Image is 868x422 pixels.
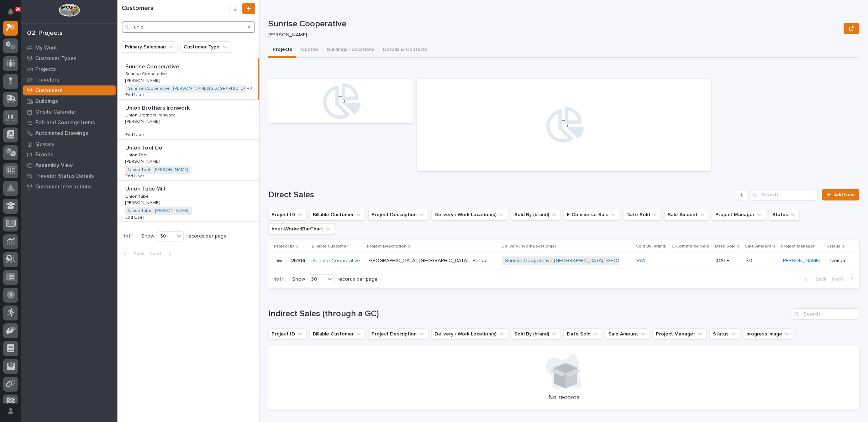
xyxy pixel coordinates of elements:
button: Delivery / Work Location(s) [431,328,508,340]
a: Sunrise CooperativeSunrise Cooperative Sunrise CooperativeSunrise Cooperative [PERSON_NAME][PERSO... [117,58,259,100]
p: Customer Types [35,56,77,62]
a: Assembly View [21,160,117,171]
p: Union Tube [125,193,150,199]
span: + 3 [247,87,252,91]
p: Customer Interactions [35,184,92,190]
button: hoursWorkedBarChart [268,223,335,235]
p: Show [141,233,154,239]
a: Customers [21,85,117,96]
p: Traveler Status Details [35,173,94,179]
a: Brands [21,149,117,160]
a: Union Tool CoUnion Tool Co Union ToolUnion Tool [PERSON_NAME][PERSON_NAME] Union Tool - [PERSON_N... [117,140,259,181]
a: Sunrise Cooperative [312,258,360,264]
p: Show [292,276,305,282]
p: 1 of 1 [117,228,138,245]
p: [PERSON_NAME] [125,118,161,124]
button: Date Sold [564,328,602,340]
button: Quotes [296,43,323,58]
span: Back [811,276,826,282]
p: Date Sold [715,243,736,250]
p: Union Brothers Ironwork [125,103,191,111]
img: Workspace Logo [59,4,80,17]
p: Buildings [35,98,58,105]
p: Fab and Coatings Items [35,120,95,126]
input: Search [792,308,859,320]
a: Union Brothers IronworkUnion Brothers Ironwork Union Brothers IronworkUnion Brothers Ironwork [PE... [117,100,259,140]
div: Notifications90 [9,9,18,20]
p: Invoiced [828,258,848,264]
button: Status [769,209,800,220]
p: End User [125,91,146,98]
button: Back [799,276,829,282]
tr: 2510625106 Sunrise Cooperative [GEOGRAPHIC_DATA], [GEOGRAPHIC_DATA] - Periodic Inspection[GEOGRAP... [268,253,859,269]
p: Status [827,243,841,250]
p: Brands [35,152,53,158]
a: Fab and Coatings Items [21,117,117,128]
a: Automated Drawings [21,128,117,139]
button: Sold By (brand) [511,209,561,220]
button: Next [829,276,859,282]
button: Project Description [368,328,428,340]
p: Travelers [35,77,59,83]
a: [PERSON_NAME] [782,258,821,264]
p: Sunrise Cooperative [125,62,180,70]
p: Project ID [274,243,294,250]
button: Billable Customer [310,209,365,220]
p: - [125,126,127,131]
button: Next [147,251,178,257]
p: [PERSON_NAME] [125,199,161,205]
p: Union Brothers Ironwork [125,111,176,118]
button: E-Commerce Sale [564,209,620,220]
p: Customers [35,88,63,94]
p: End User [125,172,146,179]
p: Billable Customer [312,243,348,250]
a: My Work [21,42,117,53]
button: Sale Amount [664,209,709,220]
p: 25106 [291,256,307,264]
p: [PERSON_NAME] [268,32,838,38]
button: Sold By (brand) [511,328,561,340]
button: Project Manager [653,328,707,340]
p: Sale Amount [745,243,772,250]
span: Next [832,276,848,282]
p: Sunrise Cooperative [268,19,841,29]
p: [DATE] [716,258,740,264]
button: Status [710,328,740,340]
a: Sunrise Cooperative [GEOGRAPHIC_DATA], [GEOGRAPHIC_DATA] [505,258,655,264]
button: Project Manager [712,209,766,220]
a: Buildings [21,96,117,106]
h1: Customers [122,5,230,12]
a: Customer Types [21,53,117,64]
button: Project Description [368,209,428,220]
div: 02. Projects [27,30,63,37]
span: Add New [834,192,855,197]
div: Search [750,189,818,200]
input: Search [122,21,255,33]
button: Customer Type [180,41,231,53]
a: Union Tool - [PERSON_NAME] [128,167,188,172]
button: Billable Customer [310,328,365,340]
p: Union Tool Co [125,143,164,151]
p: Project Manager [781,243,815,250]
button: Projects [268,43,296,58]
button: Delivery / Work Location(s) [431,209,508,220]
h1: Direct Sales [268,190,733,200]
button: Project ID [268,328,307,340]
p: E-Commerce Sale [672,243,709,250]
p: End User [125,214,146,220]
a: Projects [21,64,117,74]
p: Sold By (brand) [636,243,667,250]
button: Details & Contacts [379,43,432,58]
button: Sale Amount [605,328,650,340]
button: Project ID [268,209,307,220]
p: Union Tool [125,151,149,158]
p: [PERSON_NAME] [125,158,161,164]
p: 90 [16,7,20,12]
p: Projects [35,66,56,73]
button: Back [117,251,147,257]
p: My Work [35,45,57,51]
p: No records [277,394,851,402]
p: Project Description [367,243,406,250]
